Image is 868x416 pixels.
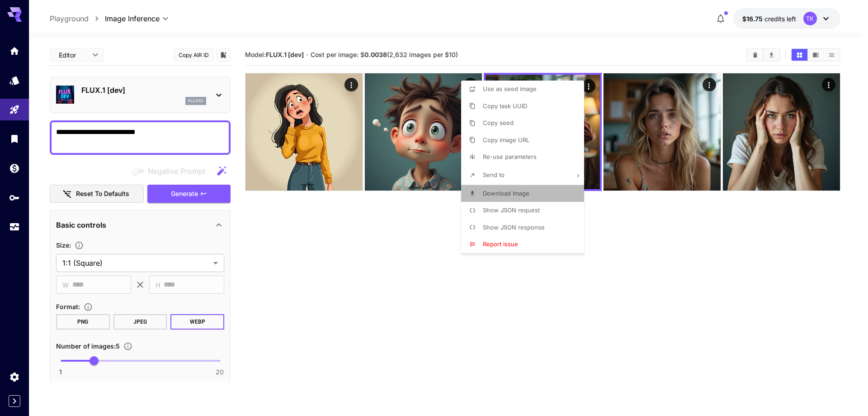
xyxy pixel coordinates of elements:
[483,102,527,110] span: Copy task UUID
[483,224,545,231] span: Show JSON response
[483,153,537,160] span: Re-use parameters
[483,206,540,214] span: Show JSON request
[483,85,537,92] span: Use as seed image
[483,119,514,126] span: Copy seed
[483,171,505,178] span: Send to
[483,136,529,143] span: Copy image URL
[483,190,529,197] span: Download Image
[483,240,518,248] span: Report issue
